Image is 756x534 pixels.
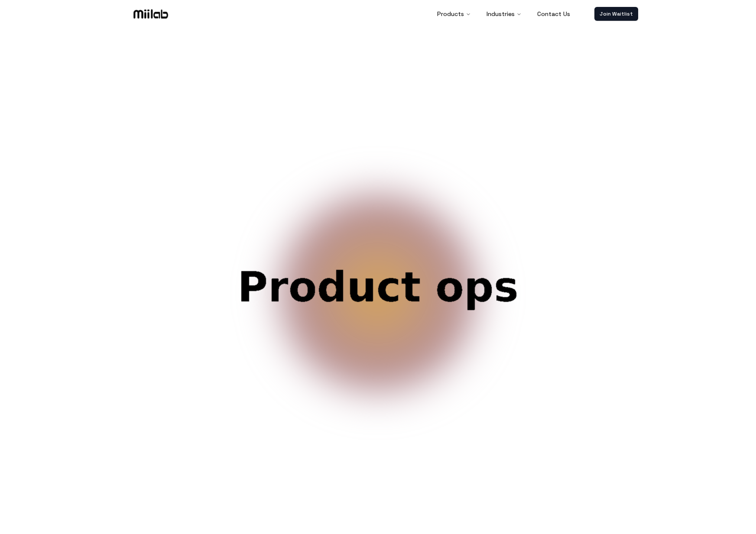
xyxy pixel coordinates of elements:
[430,5,478,23] button: Products
[132,7,170,20] img: Logo
[183,266,573,350] span: Customer service
[480,5,529,23] button: Industries
[430,5,577,23] nav: Main
[530,5,577,23] a: Contact Us
[118,7,183,20] a: Logo
[594,7,638,21] a: Join Waitlist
